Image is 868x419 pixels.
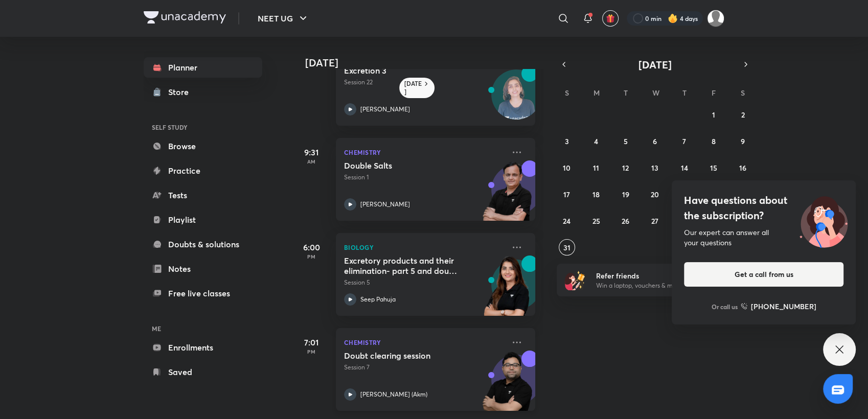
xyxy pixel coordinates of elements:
abbr: Saturday [741,88,745,98]
button: August 14, 2025 [676,159,692,176]
h6: Refer friends [596,270,722,281]
img: unacademy [479,255,535,326]
abbr: Monday [593,88,600,98]
button: [DATE] [571,57,739,72]
abbr: August 25, 2025 [592,216,600,226]
button: August 19, 2025 [618,186,634,202]
abbr: August 16, 2025 [739,163,746,173]
abbr: August 13, 2025 [651,163,658,173]
button: August 11, 2025 [588,159,604,176]
a: Free live classes [144,283,262,304]
button: August 2, 2025 [735,106,751,123]
abbr: Thursday [682,88,686,98]
h5: 9:31 [291,146,332,158]
button: August 3, 2025 [559,133,575,149]
p: Seep Pahuja [360,295,396,304]
abbr: August 26, 2025 [622,216,629,226]
abbr: August 7, 2025 [682,136,686,146]
a: Tests [144,185,262,205]
abbr: August 18, 2025 [592,190,600,199]
abbr: Friday [712,88,716,98]
p: AM [291,158,332,165]
p: Win a laptop, vouchers & more [596,281,722,290]
a: Enrollments [144,337,262,358]
button: August 8, 2025 [705,133,722,149]
button: August 4, 2025 [588,133,604,149]
img: Payal [707,10,724,27]
a: Practice [144,160,262,181]
button: Get a call from us [684,262,843,287]
h5: Excretion 3 [344,65,471,76]
h4: Have questions about the subscription? [684,193,843,223]
button: August 9, 2025 [735,133,751,149]
button: August 6, 2025 [647,133,663,149]
button: August 18, 2025 [588,186,604,202]
a: Playlist [144,209,262,230]
button: August 25, 2025 [588,213,604,229]
span: [DATE] [638,58,672,72]
button: August 20, 2025 [647,186,663,202]
button: August 17, 2025 [559,186,575,202]
div: Store [168,86,195,98]
h5: 6:00 [291,241,332,253]
p: Session 1 [344,173,505,182]
img: avatar [606,14,615,23]
abbr: August 11, 2025 [593,163,599,173]
abbr: August 6, 2025 [653,136,657,146]
p: Or call us [712,302,738,311]
img: Avatar [492,75,541,124]
abbr: August 3, 2025 [565,136,569,146]
h6: [PHONE_NUMBER] [751,301,816,312]
div: Our expert can answer all your questions [684,227,843,248]
abbr: August 19, 2025 [622,190,629,199]
abbr: August 14, 2025 [680,163,688,173]
p: PM [291,348,332,355]
button: August 7, 2025 [676,133,692,149]
p: PM [291,253,332,260]
a: [PHONE_NUMBER] [741,301,816,312]
h6: SELF STUDY [144,119,262,136]
abbr: Tuesday [624,88,628,98]
abbr: Wednesday [652,88,659,98]
abbr: August 12, 2025 [622,163,629,173]
p: AM [291,63,332,69]
button: August 27, 2025 [647,213,663,229]
button: August 13, 2025 [647,159,663,176]
button: August 12, 2025 [618,159,634,176]
abbr: August 2, 2025 [741,110,745,120]
button: August 31, 2025 [559,239,575,255]
img: Company Logo [144,11,226,24]
a: Planner [144,57,262,78]
h6: ME [144,320,262,337]
p: Session 5 [344,278,505,287]
p: [PERSON_NAME] [360,105,410,114]
abbr: August 1, 2025 [712,110,715,120]
button: NEET UG [252,8,315,29]
abbr: Sunday [565,88,569,98]
p: Chemistry [344,336,505,348]
a: Notes [144,259,262,279]
button: August 1, 2025 [705,106,722,123]
button: August 26, 2025 [618,213,634,229]
abbr: August 5, 2025 [624,136,628,146]
h6: [DATE] [404,80,422,96]
img: referral [565,270,585,290]
a: Store [144,82,262,102]
img: ttu_illustration_new.svg [791,193,856,248]
p: Session 7 [344,363,505,372]
h5: Double Salts [344,160,471,171]
h5: Doubt clearing session [344,351,471,361]
abbr: August 27, 2025 [651,216,658,226]
abbr: August 10, 2025 [563,163,570,173]
p: Chemistry [344,146,505,158]
img: unacademy [479,160,535,231]
abbr: August 4, 2025 [594,136,598,146]
button: August 10, 2025 [559,159,575,176]
h4: [DATE] [305,57,545,69]
p: [PERSON_NAME] (Akm) [360,390,427,399]
a: Saved [144,362,262,382]
p: [PERSON_NAME] [360,200,410,209]
abbr: August 9, 2025 [741,136,745,146]
h5: 7:01 [291,336,332,348]
button: August 15, 2025 [705,159,722,176]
